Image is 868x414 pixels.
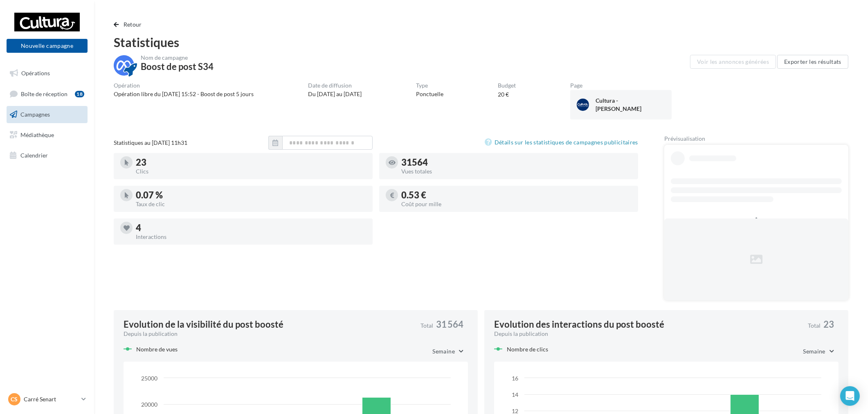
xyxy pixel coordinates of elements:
a: Médiathèque [5,126,89,144]
div: Statistiques [114,36,848,48]
span: Opérations [21,70,50,76]
span: 31 564 [436,320,463,329]
div: Evolution des interactions du post boosté [494,320,664,329]
button: Exporter les résultats [777,55,848,69]
text: 16 [512,375,518,382]
div: Prévisualisation [664,136,848,142]
span: Semaine [803,348,825,355]
span: Calendrier [20,151,48,158]
div: Type [416,83,443,88]
div: Interactions [136,234,366,240]
div: 0.53 € [401,191,632,200]
a: Cultura - [PERSON_NAME] [577,97,665,113]
div: Date de diffusion [308,83,362,88]
text: 14 [512,391,518,398]
span: Total [421,323,433,328]
div: 4 [136,223,366,232]
div: Evolution de la visibilité du post boosté [124,320,283,329]
span: Retour [124,21,142,28]
a: Boîte de réception18 [5,85,89,103]
text: 20000 [141,401,157,408]
div: Depuis la publication [494,330,801,338]
div: Budget [498,83,516,88]
div: Du [DATE] au [DATE] [308,90,362,98]
div: Clics [136,169,366,174]
a: Détails sur les statistiques de campagnes publicitaires [485,137,638,147]
button: Semaine [797,344,839,358]
div: Open Intercom Messenger [840,386,860,406]
span: Médiathèque [20,131,54,138]
span: Total [808,323,821,328]
span: 23 [823,320,834,329]
div: Page [570,83,672,88]
div: Opération [114,83,254,88]
div: Nom de campagne [141,55,214,61]
span: Boîte de réception [21,90,67,97]
div: Statistiques au [DATE] 11h31 [114,139,268,147]
text: 25000 [141,375,157,382]
div: Depuis la publication [124,330,414,338]
a: CS Carré Senart [7,391,88,407]
div: 0.07 % [136,191,366,200]
button: Retour [114,20,145,29]
a: Campagnes [5,106,89,123]
div: Coût pour mille [401,201,632,207]
span: Campagnes [20,111,50,118]
div: 31564 [401,158,632,167]
span: Semaine [433,348,455,355]
button: Semaine [426,344,468,358]
div: Vues totales [401,169,632,174]
div: 20 € [498,90,509,99]
div: Cultura - [PERSON_NAME] [596,97,647,113]
div: Opération libre du [DATE] 15:52 - Boost de post 5 jours [114,90,254,98]
button: Nouvelle campagne [7,39,88,53]
button: Voir les annonces générées [690,55,776,69]
span: Nombre de vues [136,346,178,353]
div: 18 [75,91,84,97]
div: Ponctuelle [416,90,443,98]
div: Boost de post S34 [141,62,214,71]
p: Carré Senart [24,395,78,403]
div: Taux de clic [136,201,366,207]
span: CS [11,395,18,403]
a: Calendrier [5,147,89,164]
span: Nombre de clics [507,346,548,353]
div: 23 [136,158,366,167]
a: Opérations [5,65,89,82]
